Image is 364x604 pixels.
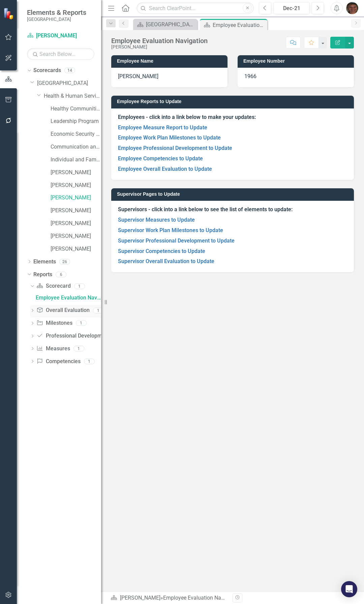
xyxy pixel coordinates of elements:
[213,21,266,29] div: Employee Evaluation Navigation
[51,182,101,189] a: [PERSON_NAME]
[117,192,351,197] h3: Supervisor Pages to Update
[118,166,212,172] a: Employee Overall Evaluation to Update
[118,248,205,254] a: Supervisor Competencies to Update
[117,99,351,104] h3: Employee Reports to Update
[34,292,101,303] a: Employee Evaluation Navigation
[341,581,357,597] div: Open Intercom Messenger
[120,595,160,601] a: [PERSON_NAME]
[118,155,203,162] a: Employee Competencies to Update
[27,17,86,22] small: [GEOGRAPHIC_DATA]
[93,308,104,313] div: 1
[36,358,80,365] a: Competencies
[51,169,101,177] a: [PERSON_NAME]
[111,44,208,50] div: [PERSON_NAME]
[118,73,221,81] p: [PERSON_NAME]
[27,48,94,60] input: Search Below...
[36,282,70,290] a: Scorecard
[118,124,207,131] a: Employee Measure Report to Update
[243,59,351,64] h3: Employee Number
[51,207,101,215] a: [PERSON_NAME]
[59,259,70,264] div: 26
[56,272,66,277] div: 6
[51,130,101,138] a: Economic Security Program
[273,2,310,14] button: Dec-21
[27,8,86,17] span: Elements & Reports
[36,307,89,314] a: Overall Evaluation
[346,2,358,14] img: Betsy Holena
[276,4,307,12] div: Dec-21
[51,194,101,202] a: [PERSON_NAME]
[37,80,101,87] a: [GEOGRAPHIC_DATA]
[163,595,240,601] div: Employee Evaluation Navigation
[135,20,195,29] a: [GEOGRAPHIC_DATA]
[3,8,15,20] img: ClearPoint Strategy
[51,245,101,253] a: [PERSON_NAME]
[118,114,256,120] strong: Employees - click into a link below to make your updates:
[84,358,95,364] div: 1
[136,2,254,14] input: Search ClearPoint...
[51,118,101,125] a: Leadership Program
[118,134,221,141] a: Employee Work Plan Milestones to Update
[118,217,195,223] a: Supervisor Measures to Update
[111,37,208,44] div: Employee Evaluation Navigation
[118,237,235,244] a: Supervisor Professional Development to Update
[74,283,85,289] div: 1
[36,295,101,301] div: Employee Evaluation Navigation
[51,143,101,151] a: Communication and Coordination Program
[33,271,52,279] a: Reports
[117,59,224,64] h3: Employee Name
[36,332,110,340] a: Professional Development
[36,345,70,353] a: Measures
[111,594,227,602] div: »
[27,32,94,40] a: [PERSON_NAME]
[64,68,75,73] div: 14
[118,145,232,151] a: Employee Professional Development to Update
[51,220,101,227] a: [PERSON_NAME]
[51,105,101,113] a: Healthy Communities Program
[244,73,256,80] span: 1966
[118,258,214,264] a: Supervisor Overall Evaluation to Update
[73,346,84,351] div: 1
[51,232,101,240] a: [PERSON_NAME]
[36,319,72,327] a: Milestones
[44,92,101,100] a: Health & Human Services Department
[76,320,87,326] div: 1
[33,258,56,266] a: Elements
[51,156,101,164] a: Individual and Family Health Program
[118,206,293,213] strong: Supervisors - click into a link below to see the list of elements to update:
[146,20,195,29] div: [GEOGRAPHIC_DATA]
[118,227,223,233] a: Supervisor Work Plan Milestones to Update
[33,67,61,74] a: Scorecards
